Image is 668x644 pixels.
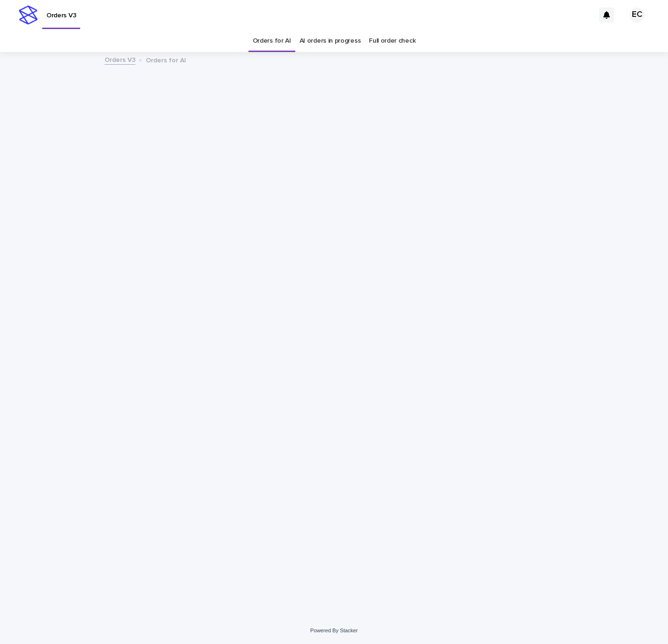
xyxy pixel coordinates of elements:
[19,6,38,24] img: stacker-logo-s-only.png
[310,628,358,633] a: Powered By Stacker
[369,30,415,52] a: Full order check
[253,30,291,52] a: Orders for AI
[300,30,361,52] a: AI orders in progress
[105,54,135,65] a: Orders V3
[146,54,186,65] p: Orders for AI
[630,7,645,22] div: EC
